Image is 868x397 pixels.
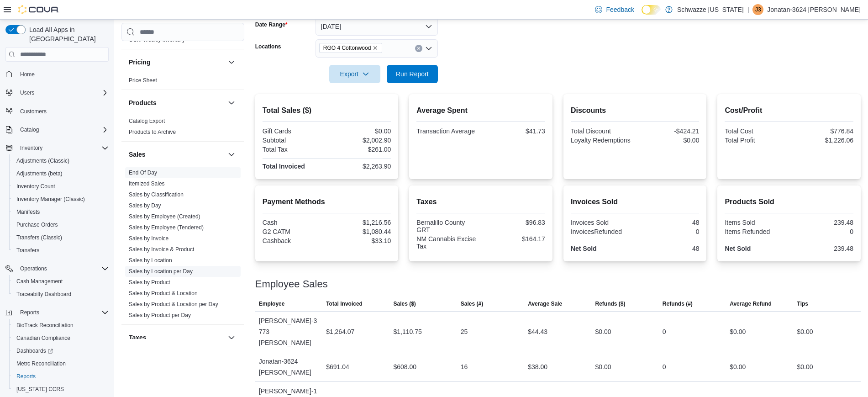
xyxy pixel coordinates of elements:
[129,202,161,209] span: Sales by Day
[255,279,328,290] h3: Employee Sales
[329,228,391,235] div: $1,080.44
[13,276,109,287] span: Cash Management
[2,67,112,80] button: Home
[13,194,89,205] a: Inventory Manager (Classic)
[416,219,479,233] div: Bernalillo County GRT
[9,167,112,180] button: Adjustments (beta)
[255,21,288,28] label: Date Range
[20,265,47,272] span: Operations
[797,326,813,337] div: $0.00
[121,167,244,324] div: Sales
[13,206,43,217] a: Manifests
[263,105,391,116] h2: Total Sales ($)
[16,234,62,241] span: Transfers (Classic)
[13,155,73,166] a: Adjustments (Classic)
[263,137,325,144] div: Subtotal
[129,150,146,159] h3: Sales
[263,163,305,170] strong: Total Invoiced
[606,5,634,14] span: Feedback
[725,228,787,235] div: Items Refunded
[725,196,853,207] h2: Products Sold
[20,108,47,115] span: Customers
[20,71,35,78] span: Home
[16,334,70,342] span: Canadian Compliance
[329,146,391,153] div: $261.00
[129,257,172,264] a: Sales by Location
[16,360,66,367] span: Metrc Reconciliation
[16,124,109,135] span: Catalog
[730,361,746,372] div: $0.00
[16,124,42,135] button: Catalog
[129,169,157,176] span: End Of Day
[725,219,787,226] div: Items Sold
[767,4,861,15] p: Jonatan-3624 [PERSON_NAME]
[16,87,109,98] span: Users
[129,290,198,297] span: Sales by Product & Location
[20,89,34,96] span: Users
[642,15,642,15] span: Dark Mode
[2,105,112,118] button: Customers
[13,384,68,395] a: [US_STATE] CCRS
[416,235,479,250] div: NM Cannabis Excise Tax
[13,384,109,395] span: Washington CCRS
[13,168,66,179] a: Adjustments (beta)
[9,275,112,288] button: Cash Management
[425,45,432,52] button: Open list of options
[121,34,244,49] div: OCM
[791,127,853,135] div: $776.84
[571,105,700,116] h2: Discounts
[255,43,281,50] label: Locations
[16,106,50,117] a: Customers
[16,278,63,285] span: Cash Management
[415,45,422,52] button: Clear input
[396,69,429,79] span: Run Report
[16,322,74,329] span: BioTrack Reconciliation
[13,276,66,287] a: Cash Management
[637,219,700,226] div: 48
[329,127,391,135] div: $0.00
[329,219,391,226] div: $1,216.56
[730,300,772,307] span: Average Refund
[13,345,109,356] span: Dashboards
[16,347,53,355] span: Dashboards
[9,332,112,344] button: Canadian Compliance
[16,106,109,117] span: Customers
[129,129,176,135] a: Products to Archive
[226,97,237,108] button: Products
[129,268,193,275] a: Sales by Location per Day
[9,344,112,357] a: Dashboards
[13,358,69,369] a: Metrc Reconciliation
[387,65,438,83] button: Run Report
[129,150,224,159] button: Sales
[791,219,853,226] div: 239.48
[571,137,633,144] div: Loyalty Redemptions
[129,180,165,187] a: Itemized Sales
[16,263,51,274] button: Operations
[663,300,693,307] span: Refunds (#)
[13,320,109,331] span: BioTrack Reconciliation
[725,127,787,135] div: Total Cost
[13,194,109,205] span: Inventory Manager (Classic)
[255,352,322,381] div: Jonatan-3624 [PERSON_NAME]
[16,87,38,98] button: Users
[373,45,378,51] button: Remove RGO 4 Cottonwood from selection in this group
[129,191,184,198] span: Sales by Classification
[129,333,147,342] h3: Taxes
[263,237,325,244] div: Cashback
[226,57,237,68] button: Pricing
[326,300,363,307] span: Total Invoiced
[725,137,787,144] div: Total Profit
[129,312,191,319] span: Sales by Product per Day
[663,361,666,372] div: 0
[16,157,69,164] span: Adjustments (Classic)
[129,301,218,308] span: Sales by Product & Location per Day
[571,228,633,235] div: InvoicesRefunded
[9,244,112,257] button: Transfers
[483,219,545,226] div: $96.83
[129,169,157,176] a: End Of Day
[263,196,391,207] h2: Payment Methods
[13,333,74,344] a: Canadian Compliance
[329,65,380,83] button: Export
[129,290,198,296] a: Sales by Product & Location
[121,116,244,141] div: Products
